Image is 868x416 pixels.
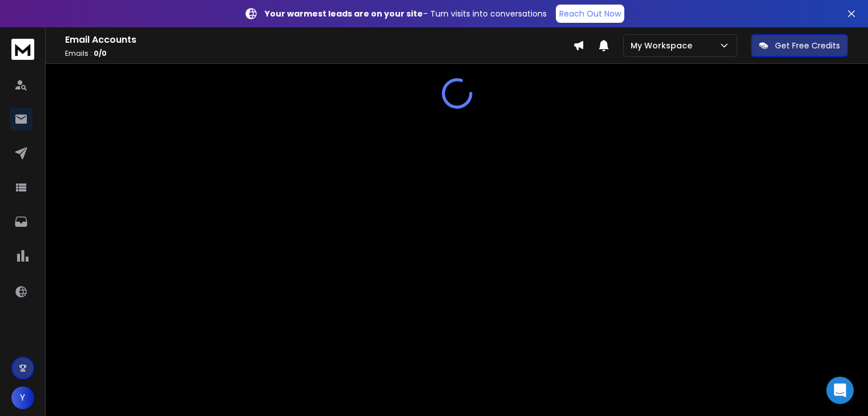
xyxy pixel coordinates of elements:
[631,40,697,51] p: My Workspace
[775,40,840,51] p: Get Free Credits
[11,386,34,409] button: Y
[265,8,423,19] strong: Your warmest leads are on your site
[556,5,624,23] a: Reach Out Now
[265,8,547,19] p: – Turn visits into conversations
[559,8,621,19] p: Reach Out Now
[11,39,34,60] img: logo
[65,33,573,47] h1: Email Accounts
[826,377,854,404] div: Open Intercom Messenger
[751,34,848,57] button: Get Free Credits
[94,48,107,58] span: 0 / 0
[65,49,573,58] p: Emails :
